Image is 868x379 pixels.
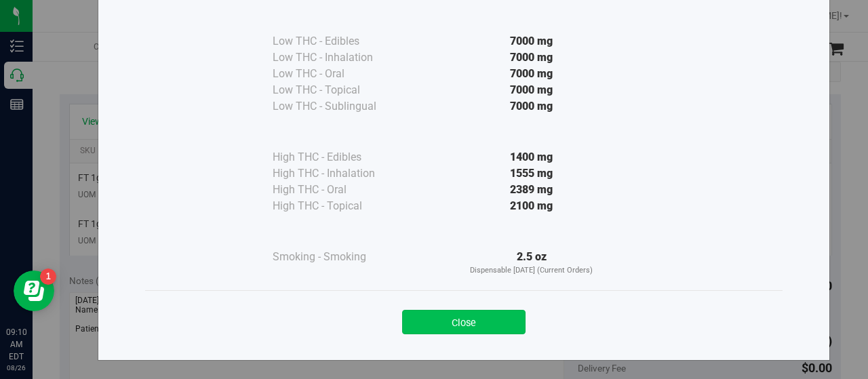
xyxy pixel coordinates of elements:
[408,198,655,214] div: 2100 mg
[273,182,408,198] div: High THC - Oral
[408,249,655,277] div: 2.5 oz
[408,49,655,66] div: 7000 mg
[14,271,54,311] iframe: Resource center
[402,310,526,334] button: Close
[273,33,408,49] div: Low THC - Edibles
[273,149,408,165] div: High THC - Edibles
[408,149,655,165] div: 1400 mg
[408,82,655,98] div: 7000 mg
[408,98,655,115] div: 7000 mg
[408,182,655,198] div: 2389 mg
[408,165,655,182] div: 1555 mg
[273,249,408,265] div: Smoking - Smoking
[40,268,56,285] iframe: Resource center unread badge
[273,66,408,82] div: Low THC - Oral
[408,66,655,82] div: 7000 mg
[408,33,655,49] div: 7000 mg
[273,49,408,66] div: Low THC - Inhalation
[273,198,408,214] div: High THC - Topical
[408,265,655,277] p: Dispensable [DATE] (Current Orders)
[273,98,408,115] div: Low THC - Sublingual
[273,82,408,98] div: Low THC - Topical
[273,165,408,182] div: High THC - Inhalation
